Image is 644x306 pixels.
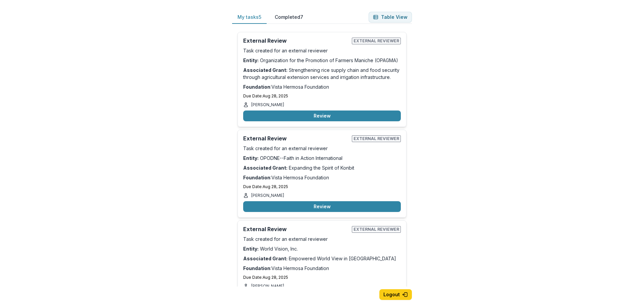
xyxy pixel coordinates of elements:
span: External reviewer [352,226,401,233]
p: Task created for an external reviewer [243,47,401,54]
button: My tasks 5 [232,11,267,24]
strong: Foundation [243,84,270,90]
h2: External Review [243,38,349,44]
strong: Entity: [243,57,259,63]
button: Completed 7 [269,11,309,24]
p: Task created for an external reviewer [243,145,401,152]
strong: Associated Grant: [243,67,287,73]
p: Empowered World View in [GEOGRAPHIC_DATA] [243,255,401,262]
p: : Vista Hermosa Foundation [243,265,401,272]
strong: Foundation [243,175,270,180]
p: Due Date: Aug 28, 2025 [243,93,401,99]
p: [PERSON_NAME] [251,283,284,289]
p: : Vista Hermosa Foundation [243,174,401,181]
p: : Vista Hermosa Foundation [243,83,401,90]
p: Task created for an external reviewer [243,235,401,243]
p: [PERSON_NAME] [251,192,284,199]
button: Table View [369,12,412,23]
button: Review [243,201,401,212]
p: Due Date: Aug 28, 2025 [243,274,401,280]
strong: Associated Grant: [243,165,287,171]
button: Logout [379,289,412,300]
span: External reviewer [352,135,401,142]
p: [PERSON_NAME] [251,102,284,108]
p: Due Date: Aug 28, 2025 [243,184,401,190]
h2: External Review [243,135,349,142]
button: Review [243,111,401,121]
p: World Vision, Inc. [243,245,401,252]
h2: External Review [243,226,349,232]
p: Organization for the Promotion of Farmers Maniche (OPAGMA) [243,57,401,64]
span: External reviewer [352,38,401,44]
p: Strengthening rice supply chain and food security through agricultural extension services and irr... [243,67,401,81]
strong: Associated Grant: [243,256,287,261]
p: OPODNE--Faith in Action International [243,155,401,162]
strong: Entity: [243,155,259,161]
strong: Entity: [243,246,259,252]
p: Expanding the Spirit of Konbit [243,164,401,171]
strong: Foundation [243,265,270,271]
